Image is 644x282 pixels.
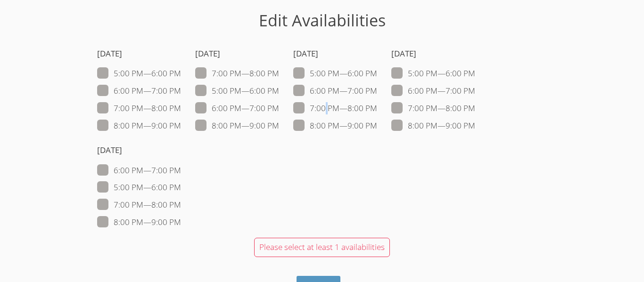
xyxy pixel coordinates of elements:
h4: [DATE] [391,48,475,60]
label: 8:00 PM — 9:00 PM [97,120,181,132]
label: 7:00 PM — 8:00 PM [293,102,377,114]
label: 5:00 PM — 6:00 PM [97,181,181,193]
label: 5:00 PM — 6:00 PM [391,67,475,80]
h4: [DATE] [195,48,279,60]
label: 8:00 PM — 9:00 PM [293,120,377,132]
h1: Edit Availabilities [90,8,554,32]
label: 8:00 PM — 9:00 PM [391,120,475,132]
h4: [DATE] [293,48,377,60]
label: 5:00 PM — 6:00 PM [195,85,279,97]
label: 7:00 PM — 8:00 PM [97,102,181,114]
label: 6:00 PM — 7:00 PM [97,85,181,97]
h4: [DATE] [97,144,181,156]
label: 6:00 PM — 7:00 PM [391,85,475,97]
label: 7:00 PM — 8:00 PM [195,67,279,80]
label: 7:00 PM — 8:00 PM [97,199,181,211]
h4: [DATE] [97,48,181,60]
span: Please select at least 1 availabilities [259,242,385,252]
label: 6:00 PM — 7:00 PM [97,164,181,177]
label: 8:00 PM — 9:00 PM [195,120,279,132]
label: 6:00 PM — 7:00 PM [293,85,377,97]
label: 7:00 PM — 8:00 PM [391,102,475,114]
label: 6:00 PM — 7:00 PM [195,102,279,114]
label: 5:00 PM — 6:00 PM [293,67,377,80]
label: 8:00 PM — 9:00 PM [97,216,181,228]
label: 5:00 PM — 6:00 PM [97,67,181,80]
